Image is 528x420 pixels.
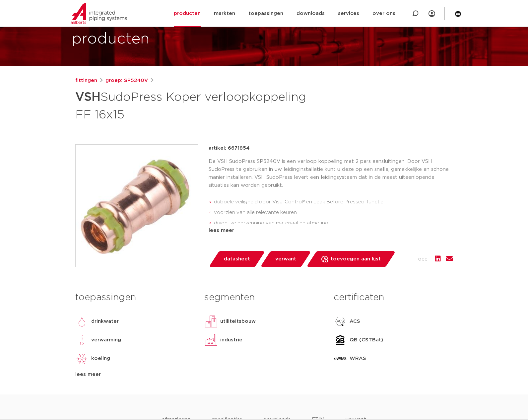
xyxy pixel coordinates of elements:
a: fittingen [75,77,97,85]
img: Product Image for VSH SudoPress Koper verloopkoppeling FF 16x15 [76,145,198,267]
li: voorzien van alle relevante keuren [214,207,453,218]
span: datasheet [224,254,250,264]
p: QB (CSTBat) [350,336,383,344]
p: industrie [220,336,242,344]
div: lees meer [75,371,194,379]
p: De VSH SudoPress SP5240V is een verloop koppeling met 2 pers aansluitingen. Door VSH SudoPress te... [209,158,453,189]
img: utiliteitsbouw [204,315,218,328]
span: deel: [418,255,429,263]
h1: SudoPress Koper verloopkoppeling FF 16x15 [75,87,324,123]
h3: segmenten [204,291,323,304]
p: artikel: 6671854 [209,144,249,152]
a: verwant [260,251,311,267]
li: duidelijke herkenning van materiaal en afmeting [214,218,453,229]
img: verwarming [75,333,89,347]
p: utiliteitsbouw [220,317,256,325]
strong: VSH [75,91,100,103]
img: industrie [204,333,218,347]
img: ACS [334,315,347,328]
h1: producten [72,29,150,50]
span: toevoegen aan lijst [331,254,381,264]
p: verwarming [91,336,121,344]
li: dubbele veiligheid door Visu-Control® en Leak Before Pressed-functie [214,197,453,207]
a: datasheet [209,251,265,267]
img: WRAS [334,352,347,365]
p: ACS [350,317,360,325]
img: QB (CSTBat) [334,333,347,347]
span: verwant [275,254,296,264]
a: groep: SP5240V [105,77,148,85]
img: koeling [75,352,89,365]
img: drinkwater [75,315,89,328]
p: WRAS [350,355,366,363]
h3: toepassingen [75,291,194,304]
p: koeling [91,355,110,363]
p: drinkwater [91,317,119,325]
h3: certificaten [334,291,453,304]
div: lees meer [209,227,453,235]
